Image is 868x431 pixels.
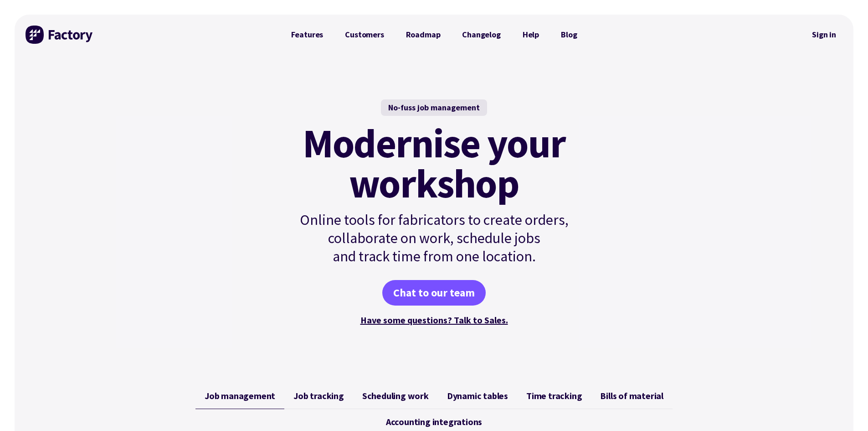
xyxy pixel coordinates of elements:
[447,390,508,401] span: Dynamic tables
[526,390,582,401] span: Time tracking
[600,390,663,401] span: Bills of material
[386,416,482,427] span: Accounting integrations
[381,99,487,116] div: No-fuss job management
[382,280,486,306] a: Chat to our team
[26,26,94,44] img: Factory
[806,24,842,45] nav: Secondary Navigation
[550,26,588,44] a: Blog
[362,390,429,401] span: Scheduling work
[205,390,275,401] span: Job management
[280,26,334,44] a: Features
[395,26,452,44] a: Roadmap
[334,26,395,44] a: Customers
[806,24,842,45] a: Sign in
[280,211,588,265] p: Online tools for fabricators to create orders, collaborate on work, schedule jobs and track time ...
[303,123,565,203] mark: Modernise your workshop
[360,314,508,326] a: Have some questions? Talk to Sales.
[280,26,588,44] nav: Primary Navigation
[451,26,511,44] a: Changelog
[293,390,344,401] span: Job tracking
[512,26,550,44] a: Help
